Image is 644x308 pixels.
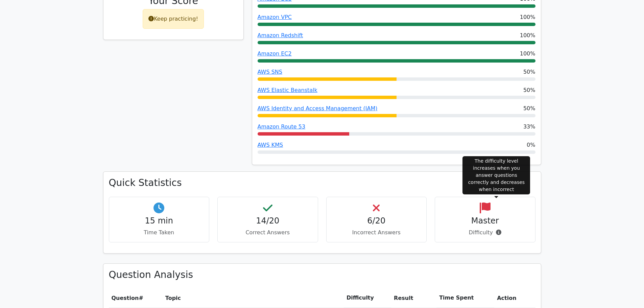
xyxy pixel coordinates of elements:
span: 50% [523,104,535,113]
span: Question [112,295,139,301]
a: AWS Elastic Beanstalk [258,87,317,93]
p: Incorrect Answers [332,229,421,237]
th: Action [494,288,535,308]
div: The difficulty level increases when you answer questions correctly and decreases when incorrect [462,156,530,194]
p: Time Taken [115,229,204,237]
h4: Master [440,216,530,226]
span: 100% [520,13,535,21]
th: Topic [163,288,344,308]
span: 50% [523,86,535,94]
th: Difficulty [344,288,391,308]
a: Amazon Redshift [258,32,303,39]
h3: Quick Statistics [109,177,535,189]
th: Time Spent [436,288,494,308]
a: AWS KMS [258,142,283,148]
h4: 14/20 [223,216,312,226]
h4: 6/20 [332,216,421,226]
h3: Question Analysis [109,269,535,281]
th: # [109,288,163,308]
a: Amazon VPC [258,14,292,20]
h4: 15 min [115,216,204,226]
span: 0% [527,141,535,149]
a: Amazon Route 53 [258,123,306,130]
div: Keep practicing! [143,9,204,29]
span: 100% [520,31,535,40]
p: Correct Answers [223,229,312,237]
span: 33% [523,123,535,131]
a: AWS SNS [258,69,282,75]
a: AWS Identity and Access Management (IAM) [258,105,378,112]
span: 100% [520,50,535,58]
p: Difficulty [440,229,530,237]
th: Result [391,288,436,308]
a: Amazon EC2 [258,50,292,57]
span: 50% [523,68,535,76]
